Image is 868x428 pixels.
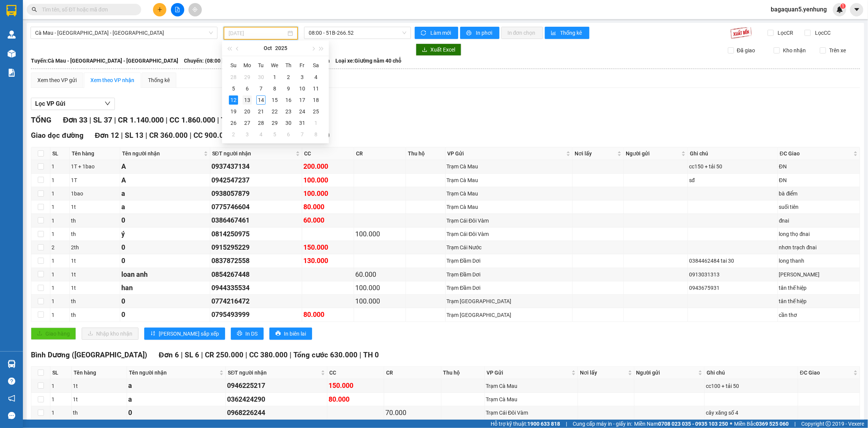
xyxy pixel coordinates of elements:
td: 2025-10-09 [282,83,295,94]
div: 22 [270,107,279,116]
div: 1 [52,176,68,184]
span: Đơn 33 [63,115,87,124]
td: 0937437134 [210,160,303,173]
div: 28 [229,73,238,82]
div: 23 [284,107,293,116]
span: sort-ascending [150,331,156,337]
div: 0814250975 [211,229,301,239]
td: 2025-11-08 [309,129,323,140]
span: Cà Mau - Sài Gòn - Đồng Nai [35,27,213,39]
td: 2025-10-27 [240,117,254,129]
div: 1T + 1bao [71,162,119,171]
td: 2025-10-14 [254,94,268,106]
td: 0837872558 [210,254,303,268]
td: 2025-10-07 [254,83,268,94]
td: 2025-11-06 [282,129,295,140]
td: 0 [120,295,210,308]
div: tân thế hiệp [779,297,858,305]
td: ý [120,228,210,241]
div: 80.000 [303,202,353,212]
button: downloadXuất Excel [416,44,461,56]
div: 19 [229,107,238,116]
th: Ghi chú [688,147,778,160]
td: 2025-10-31 [295,117,309,129]
td: 2025-10-18 [309,94,323,106]
td: 2025-10-01 [268,71,282,83]
td: 2025-10-04 [309,71,323,83]
th: Su [227,59,240,71]
span: SĐT người nhận [212,149,295,158]
div: ĐN [779,176,858,184]
div: 1 [52,203,68,211]
button: printerIn DS [231,328,264,340]
span: Lọc VP Gửi [35,99,65,108]
div: 1t [71,284,119,292]
div: 100.000 [303,175,353,186]
td: Trạm Cái Đôi Vàm [446,214,573,227]
div: 14 [256,95,266,105]
input: 12/10/2025 [229,29,286,37]
div: bà điểm [779,189,858,198]
td: 2025-10-26 [227,117,240,129]
span: Tên người nhận [122,149,202,158]
td: 2025-09-29 [240,71,254,83]
div: Trạm Cái Nước [447,243,572,252]
td: 2025-10-23 [282,106,295,117]
span: printer [237,331,242,337]
span: Kho nhận [780,46,809,55]
span: In biên lai [284,329,306,338]
span: Chuyến: (08:00 [DATE]) [184,57,240,65]
input: Tìm tên, số ĐT hoặc mã đơn [42,5,132,14]
div: 5 [229,84,238,93]
div: 60.000 [355,269,404,280]
div: 1 [52,189,68,198]
button: plus [153,3,166,16]
td: 0386467461 [210,214,303,227]
span: plus [157,7,163,12]
div: Trạm Cà Mau [447,189,572,198]
img: warehouse-icon [8,50,16,58]
div: 18 [311,95,320,105]
div: 30 [284,118,293,128]
td: 0795493999 [210,308,303,321]
button: file-add [171,3,184,16]
td: 2025-10-24 [295,106,309,117]
span: Trên xe [826,46,849,55]
div: 8 [270,84,279,93]
td: 2025-11-07 [295,129,309,140]
div: 16 [284,95,293,105]
th: We [268,59,282,71]
div: đnai [779,216,858,225]
span: | [145,131,147,140]
div: A [121,161,209,172]
div: 100.000 [303,188,353,199]
span: bagaquan5.yenhung [765,5,833,14]
div: 1 [52,284,68,292]
div: Trạm [GEOGRAPHIC_DATA] [447,297,572,305]
div: Xem theo VP nhận [90,76,134,84]
td: 2025-10-02 [282,71,295,83]
div: 1t [71,270,119,279]
div: 100.000 [355,296,404,307]
div: 1 [52,162,68,171]
div: 4 [256,130,266,139]
div: th [71,297,119,305]
td: 0942547237 [210,174,303,187]
div: 0775746604 [211,202,301,212]
div: nhơn trạch đnai [779,243,858,252]
th: Thu hộ [406,147,446,160]
div: 1 [52,216,68,225]
td: 2025-10-30 [282,117,295,129]
span: Tổng cước 3.000.000 [221,115,292,124]
div: 1 [52,230,68,238]
span: ĐC Giao [780,149,852,158]
div: th [71,230,119,238]
td: Trạm Cà Mau [446,174,573,187]
div: 130.000 [303,255,353,266]
div: 1 [52,270,68,279]
td: 2025-10-29 [268,117,282,129]
img: warehouse-icon [8,360,16,368]
div: 1 [52,297,68,305]
th: Mo [240,59,254,71]
div: 12 [229,95,238,105]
